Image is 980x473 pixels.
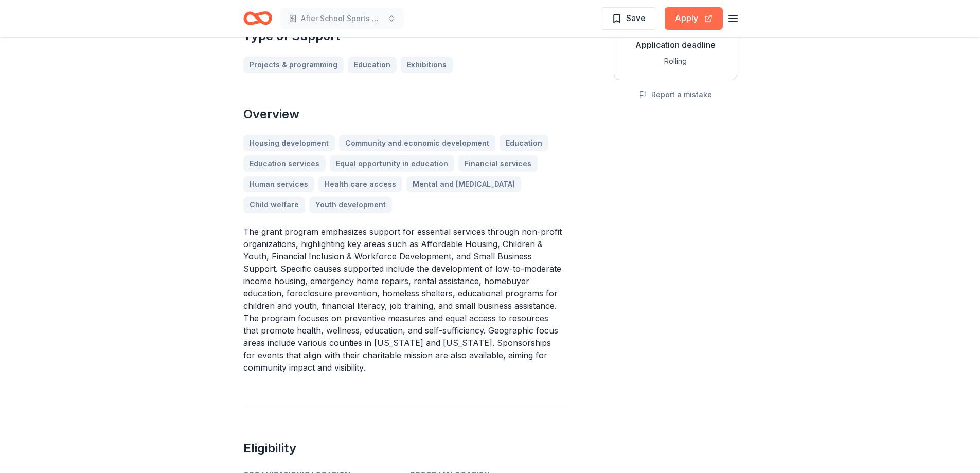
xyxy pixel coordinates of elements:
[243,106,564,122] h2: Overview
[280,8,404,29] button: After School Sports Club
[622,39,728,51] div: Application deadline
[401,57,453,73] a: Exhibitions
[243,57,344,73] a: Projects & programming
[665,7,723,30] button: Apply
[243,440,564,457] h2: Eligibility
[601,7,656,30] button: Save
[243,6,272,30] a: Home
[639,89,712,101] button: Report a mistake
[348,57,397,73] a: Education
[243,225,564,374] p: The grant program emphasizes support for essential services through non-profit organizations, hig...
[301,12,383,25] span: After School Sports Club
[626,11,646,25] span: Save
[622,55,728,67] div: Rolling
